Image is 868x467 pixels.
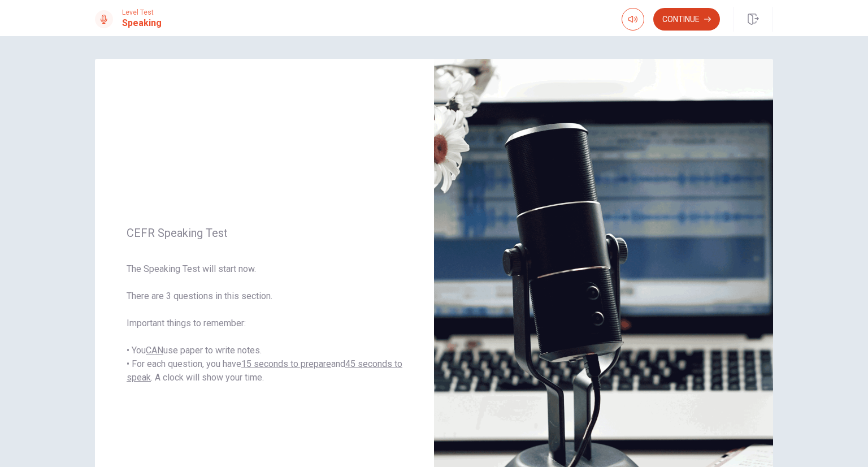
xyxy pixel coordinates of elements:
h1: Speaking [122,16,162,30]
button: Continue [653,8,720,31]
u: CAN [146,345,163,356]
span: CEFR Speaking Test [127,226,402,240]
u: 15 seconds to prepare [241,358,331,369]
span: The Speaking Test will start now. There are 3 questions in this section. Important things to reme... [127,262,402,384]
span: Level Test [122,8,162,16]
